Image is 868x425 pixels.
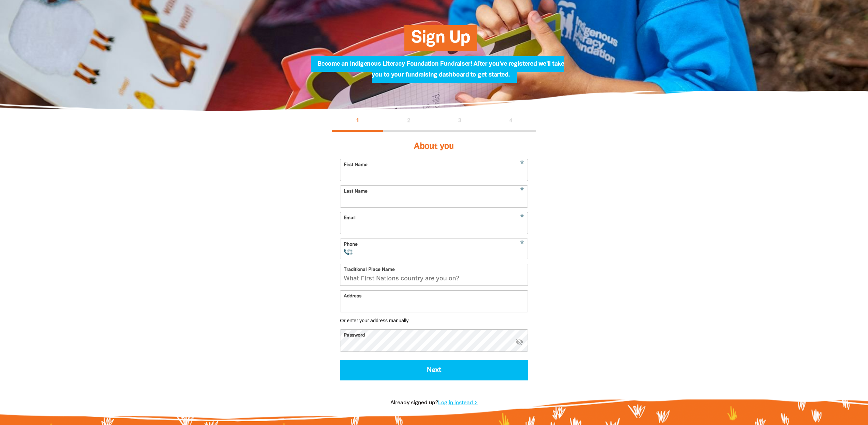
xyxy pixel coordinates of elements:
i: Required [520,241,524,248]
p: Already signed up? [332,399,536,407]
a: Log in instead > [438,401,478,405]
button: Or enter your address manually [340,318,528,323]
button: Next [340,360,528,380]
button: visibility_off [515,338,524,347]
span: Become an Indigenous Literacy Foundation Fundraiser! After you've registered we'll take you to yo... [318,61,564,83]
span: Sign Up [411,30,470,51]
input: What First Nations country are you on? [340,264,528,285]
h3: About you [340,140,528,153]
i: Hide password [515,338,524,346]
